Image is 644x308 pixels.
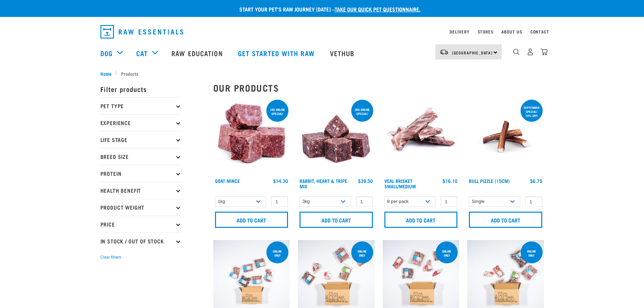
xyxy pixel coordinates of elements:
a: Raw Education [165,40,231,67]
img: van-moving.png [439,49,449,55]
a: Dog [100,48,113,58]
a: Stores [478,30,494,33]
a: Get started with Raw [231,40,323,67]
input: Add to cart [469,212,542,228]
input: 1 [440,196,457,207]
p: Filter products [100,80,182,97]
img: 1077 Wild Goat Mince 01 [213,98,290,175]
div: Online Only [351,246,373,260]
a: About Us [501,30,522,33]
img: Raw Essentials Logo [100,25,183,39]
h2: Our Products [213,82,544,93]
input: 1 [271,196,288,207]
input: Add to cart [384,212,458,228]
input: 1 [356,196,373,207]
a: Contact [530,30,549,33]
nav: dropdown navigation [95,22,549,41]
p: Protein [100,165,182,182]
span: [GEOGRAPHIC_DATA] [452,51,493,54]
div: 3kg online special! [351,104,373,119]
span: Home [100,70,112,77]
p: Life Stage [100,131,182,148]
p: Pet Type [100,97,182,114]
input: Add to cart [300,212,373,228]
img: home-icon@2x.png [541,48,548,55]
input: Add to cart [215,212,288,228]
p: Product Weight [100,199,182,216]
p: Price [100,216,182,233]
img: user.png [527,48,534,55]
div: ONLINE ONLY [266,246,288,260]
div: $14.30 [273,178,288,184]
a: Delivery [450,30,469,33]
a: Vethub [323,40,363,67]
a: Bull Pizzle (15cm) [469,180,510,182]
button: Clear filters [100,254,121,260]
a: Rabbit, Heart & Tripe Mix [300,180,347,187]
div: $16.10 [443,178,457,184]
img: 1175 Rabbit Heart Tripe Mix 01 [298,98,375,175]
a: Home [100,70,115,77]
img: Bull Pizzle [467,98,544,175]
p: Experience [100,114,182,131]
p: In Stock / Out Of Stock [100,233,182,250]
input: 1 [525,196,542,207]
div: Online Only [521,246,543,260]
img: home-icon-1@2x.png [513,49,520,55]
nav: breadcrumbs [100,70,544,77]
p: Breed Size [100,148,182,165]
a: take our quick pet questionnaire. [335,7,421,10]
div: September special! 10% off! [521,102,543,121]
div: $39.50 [358,178,373,184]
img: 1207 Veal Brisket 4pp 01 [383,98,459,175]
a: Goat Mince [215,180,240,182]
div: $6.75 [530,178,542,184]
p: Health Benefit [100,182,182,199]
a: Veal Brisket Small/Medium [384,180,416,187]
div: 1kg online special! [266,104,288,119]
a: Cat [136,48,148,58]
div: Online Only [436,246,458,260]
